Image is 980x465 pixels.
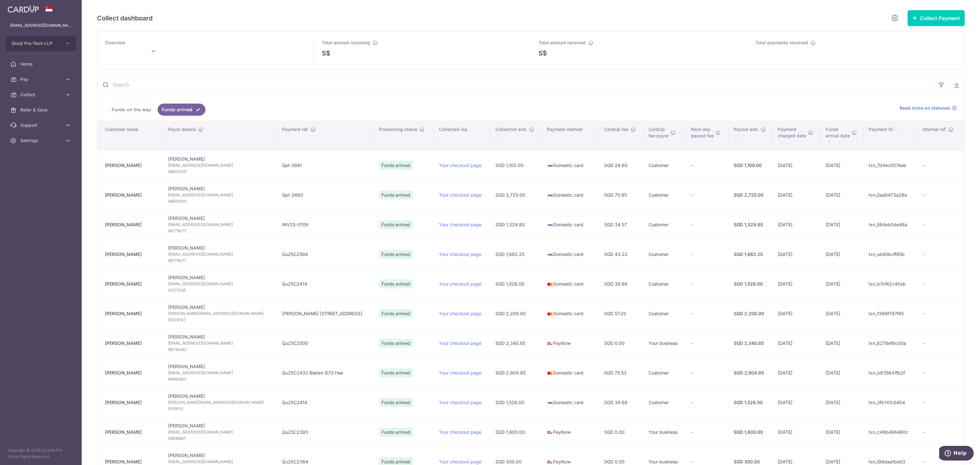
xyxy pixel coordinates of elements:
td: [DATE] [773,150,820,180]
div: SGD 1,526.00 [734,399,768,406]
span: Funds arrived [379,280,413,288]
td: SGD 57.20 [599,299,644,328]
td: txn_8278ef8c00a [864,328,917,358]
th: Paymentcharged date : activate to sort column ascending [773,121,820,150]
span: Collection amt. [495,126,527,133]
td: SGD 70.85 [599,180,644,210]
td: SGD 28.60 [599,150,644,180]
td: SGD 39.68 [599,269,644,299]
a: Your checkout page [439,192,481,198]
th: Next daypayout fee [686,121,729,150]
input: Search [97,75,934,95]
td: INV25-3709 [277,210,374,239]
td: [PERSON_NAME] [163,180,277,210]
span: Payment charged date [778,126,806,139]
td: txn_f369f797f45 [864,299,917,328]
span: Support [20,122,63,128]
span: 92329147 [168,317,272,323]
a: Your checkout page [439,340,481,346]
a: Funds on the way [108,104,155,116]
span: Home [20,61,63,67]
td: SGD 43.22 [599,239,644,269]
img: visa-sm-192604c4577d2d35970c8ed26b86981c2741ebd56154ab54ad91a526f0f24972.png [547,192,553,199]
td: SGD 0.00 [599,417,644,447]
td: [DATE] [820,180,864,210]
td: [DATE] [773,417,820,447]
span: 93838667 [168,435,272,442]
span: Funds arrived [379,161,413,170]
td: - [686,328,729,358]
th: Collection amt. : activate to sort column ascending [490,121,542,150]
td: - [917,150,964,180]
span: [EMAIL_ADDRESS][DOMAIN_NAME] [168,429,272,435]
span: [PERSON_NAME][EMAIL_ADDRESS][DOMAIN_NAME] [168,399,272,406]
td: PayNow [542,417,599,447]
td: txn_b7cf42c40ab [864,269,917,299]
td: SGD 0.00 [599,328,644,358]
a: Your checkout page [439,400,481,405]
td: [PERSON_NAME] [STREET_ADDRESS] [277,299,374,328]
span: 96870205 [168,169,272,175]
td: [DATE] [773,328,820,358]
span: Payment ref. [282,126,308,133]
span: [EMAIL_ADDRESS][DOMAIN_NAME] [168,459,272,465]
th: CardUp fee [599,121,644,150]
td: SGD 1,329.80 [490,210,542,239]
td: txn_b835641fb2f [864,358,917,388]
span: 96870205 [168,198,272,205]
span: Funds arrived [379,339,413,348]
td: Gpt-3881 [277,150,374,180]
a: Your checkout page [439,163,481,168]
span: 96779077 [168,258,272,264]
th: Payout amt. : activate to sort column ascending [729,121,773,150]
div: SGD 2,725.00 [734,192,768,198]
span: 91277035 [168,287,272,294]
td: PayNow [542,328,599,358]
span: Funds arrived [379,368,413,377]
th: Internal ref. [917,121,964,150]
button: Collect Payment [908,10,965,26]
img: paynow-md-4fe65508ce96feda548756c5ee0e473c78d4820b8ea51387c6e4ad89e58a5e61.png [547,340,553,347]
div: SGD 2,340.85 [734,340,768,346]
td: - [686,358,729,388]
span: [EMAIL_ADDRESS][DOMAIN_NAME] [168,162,272,169]
div: SGD 1,662.25 [734,251,768,258]
td: [PERSON_NAME] [163,239,277,269]
div: [PERSON_NAME] [105,310,158,317]
td: txn_584eb0de48a [864,210,917,239]
a: Your checkout page [439,429,481,435]
td: [DATE] [773,239,820,269]
span: CardUp fee payor [649,126,669,139]
span: Settings [20,137,63,144]
td: Qu25C2432 Bishan St13 Hse [277,358,374,388]
th: CardUpfee payor [643,121,686,150]
span: Total amount received [538,40,586,45]
td: Domestic card [542,150,599,180]
span: Funds arrived [379,250,413,259]
td: [DATE] [820,299,864,328]
a: Your checkout page [439,281,481,287]
span: [EMAIL_ADDRESS][DOMAIN_NAME] [168,370,272,376]
div: [PERSON_NAME] [105,459,158,465]
td: - [686,239,729,269]
td: [DATE] [820,210,864,239]
td: Domestic card [542,388,599,417]
td: txn_c49b486480c [864,417,917,447]
td: Domestic card [542,239,599,269]
span: [EMAIL_ADDRESS][DOMAIN_NAME] [168,192,272,198]
span: Funds arrived [379,428,413,437]
span: 96779077 [168,228,272,234]
td: - [686,388,729,417]
span: Total payments received [755,40,808,45]
td: [PERSON_NAME] [163,299,277,328]
td: Qu25C2393 [277,417,374,447]
div: [PERSON_NAME] [105,340,158,346]
span: [EMAIL_ADDRESS][DOMAIN_NAME] [168,251,272,258]
img: visa-sm-192604c4577d2d35970c8ed26b86981c2741ebd56154ab54ad91a526f0f24972.png [547,163,553,169]
div: SGD 1,526.00 [734,281,768,287]
td: - [686,180,729,210]
div: [PERSON_NAME] [105,281,158,287]
a: Your checkout page [439,370,481,375]
td: [DATE] [773,180,820,210]
td: SGD 1,100.00 [490,150,542,180]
